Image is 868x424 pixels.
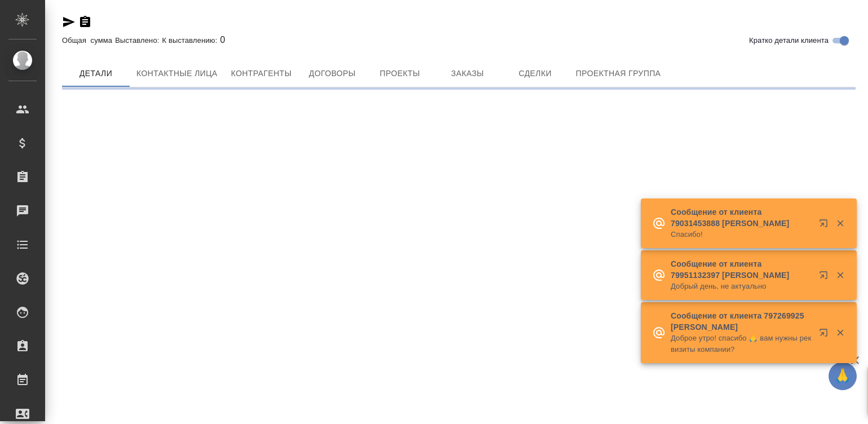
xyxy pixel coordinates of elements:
[78,15,92,29] button: Скопировать ссылку
[829,270,852,280] button: Закрыть
[62,15,76,29] button: Скопировать ссылку для ЯМессенджера
[508,67,562,81] span: Сделки
[62,36,115,45] p: Общая сумма
[829,328,852,338] button: Закрыть
[115,36,162,45] p: Выставлено:
[305,67,359,81] span: Договоры
[671,333,812,355] p: Доброе утро! спасибо 🙏 вам нужны реквизиты компании?
[749,35,829,46] span: Кратко детали клиента
[231,67,292,81] span: Контрагенты
[812,264,839,291] button: Открыть в новой вкладке
[671,206,812,229] p: Сообщение от клиента 79031453888 [PERSON_NAME]
[671,281,812,292] p: Добрый день, не актуально
[69,67,123,81] span: Детали
[829,218,852,228] button: Закрыть
[812,321,839,348] button: Открыть в новой вкладке
[575,67,661,81] span: Проектная группа
[373,67,427,81] span: Проекты
[671,258,812,281] p: Сообщение от клиента 79951132397 [PERSON_NAME]
[671,310,812,333] p: Сообщение от клиента 797269925 [PERSON_NAME]
[62,33,856,47] div: 0
[162,36,220,45] p: К выставлению:
[812,212,839,239] button: Открыть в новой вкладке
[136,67,218,81] span: Контактные лица
[671,229,812,240] p: Спасибо!
[440,67,494,81] span: Заказы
